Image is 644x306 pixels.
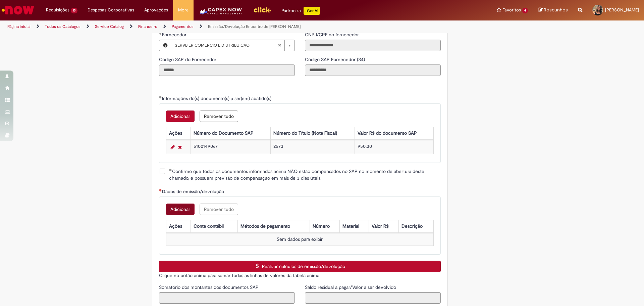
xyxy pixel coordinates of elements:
[95,24,124,29] a: Service Catalog
[159,189,162,191] span: Necessários
[237,220,310,232] th: Métodos de pagamento
[166,127,191,139] th: Ações
[274,40,284,51] abbr: Limpar campo Fornecedor
[355,140,433,154] td: 950,30
[305,284,397,290] span: Somente leitura - Saldo residual a pagar/Valor a ser devolvido
[166,111,195,122] button: Adicionar uma linha para Informações do(s) documento(s) a ser(em) abatido(s)
[605,7,639,13] span: [PERSON_NAME]
[175,40,278,51] span: SERVBIER COMERCIO E DISTRIBUICAO
[159,261,441,272] button: Realizar cálculos de emissão/devolução
[159,96,162,98] span: Obrigatório Preenchido
[45,24,80,29] a: Todos os Catálogos
[159,40,171,51] button: Fornecedor , Visualizar este registro SERVBIER COMERCIO E DISTRIBUICAO
[355,127,433,139] th: Valor R$ do documento SAP
[176,143,183,151] a: Remover linha 1
[166,204,195,215] button: Adicionar uma linha para Dados de emissão/devolução
[169,168,441,181] span: Confirmo que todos os documentos informados acima NÃO estão compensados no SAP no momento de aber...
[200,111,238,122] button: Remover todas as linhas de Informações do(s) documento(s) a ser(em) abatido(s)
[159,284,260,291] label: Somente leitura - Somatório dos montantes dos documentos SAP
[191,127,270,139] th: Número do Documento SAP
[166,233,433,246] td: Sem dados para exibir
[159,284,260,290] span: Somente leitura - Somatório dos montantes dos documentos SAP
[502,7,521,13] span: Favoritos
[162,188,225,194] span: Dados de emissão/devolução
[270,127,355,139] th: Número do Título (Nota Fiscal)
[305,284,397,291] label: Somente leitura - Saldo residual a pagar/Valor a ser devolvido
[88,7,134,13] span: Despesas Corporativas
[171,40,294,51] a: SERVBIER COMERCIO E DISTRIBUICAOLimpar campo Fornecedor
[305,56,366,63] label: Somente leitura - Código SAP Fornecedor (S4)
[270,140,355,154] td: 2573
[305,64,441,76] input: Código SAP Fornecedor (S4)
[169,143,176,151] a: Editar Linha 1
[253,5,271,15] img: click_logo_yellow_360x200.png
[339,220,369,232] th: Material
[178,7,189,13] span: More
[208,24,301,29] a: Emissão/Devolução Encontro de [PERSON_NAME]
[281,7,320,15] div: Padroniza
[144,7,168,13] span: Aprovações
[191,220,238,232] th: Conta contábil
[369,220,398,232] th: Valor R$
[138,24,157,29] a: Financeiro
[159,292,295,304] input: Somatório dos montantes dos documentos SAP
[5,20,424,33] ul: Trilhas de página
[46,7,69,13] span: Requisições
[305,40,441,51] input: CNPJ/CPF do fornecedor
[305,31,360,38] label: Somente leitura - CNPJ/CPF do fornecedor
[538,7,568,13] a: Rascunhos
[199,7,243,20] img: CapexLogo5.png
[169,169,172,171] span: Obrigatório Preenchido
[1,3,35,17] img: ServiceNow
[162,95,273,101] span: Informações do(s) documento(s) a ser(em) abatido(s)
[159,64,295,76] input: Código SAP do Fornecedor
[7,24,31,29] a: Página inicial
[544,7,568,13] span: Rascunhos
[162,32,188,38] span: Somente leitura - Fornecedor
[71,8,77,13] span: 15
[172,24,194,29] a: Pagamentos
[166,220,191,232] th: Ações
[310,220,339,232] th: Número
[159,31,188,38] label: Fornecedor
[191,140,270,154] td: 5100149067
[522,8,528,13] span: 4
[159,272,441,279] p: Clique no botão acima para somar todas as linhas de valores da tabela acima.
[398,220,433,232] th: Descrição
[305,292,441,304] input: Saldo residual a pagar/Valor a ser devolvido
[304,7,320,15] p: +GenAi
[159,56,218,63] label: Somente leitura - Código SAP do Fornecedor
[159,32,162,35] span: Obrigatório Preenchido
